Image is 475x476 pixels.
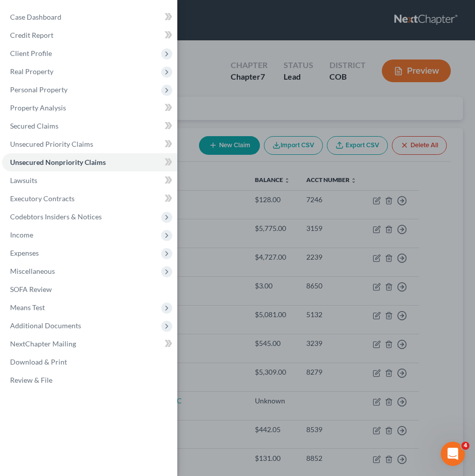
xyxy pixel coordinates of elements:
a: Unsecured Nonpriority Claims [2,153,177,171]
a: NextChapter Mailing [2,335,177,353]
span: Lawsuits [10,176,37,185]
a: Lawsuits [2,171,177,190]
a: SOFA Review [2,280,177,299]
span: Real Property [10,67,53,76]
span: Additional Documents [10,321,81,330]
span: Property Analysis [10,103,66,112]
span: NextChapter Mailing [10,339,76,348]
iframe: Intercom live chat [441,442,465,466]
span: SOFA Review [10,285,52,293]
a: Review & File [2,371,177,389]
a: Secured Claims [2,117,177,135]
span: Review & File [10,376,52,384]
span: Executory Contracts [10,194,75,203]
a: Download & Print [2,353,177,371]
span: Expenses [10,249,39,257]
span: Personal Property [10,85,67,94]
a: Executory Contracts [2,190,177,208]
span: Credit Report [10,31,53,39]
span: Secured Claims [10,122,58,130]
span: Client Profile [10,49,52,57]
a: Property Analysis [2,99,177,117]
a: Case Dashboard [2,8,177,26]
span: Unsecured Priority Claims [10,140,93,148]
span: Download & Print [10,358,67,366]
span: Case Dashboard [10,13,61,21]
span: Miscellaneous [10,267,55,275]
a: Credit Report [2,26,177,44]
span: Income [10,230,33,239]
span: 4 [461,442,469,450]
a: Unsecured Priority Claims [2,135,177,153]
span: Codebtors Insiders & Notices [10,212,102,221]
span: Means Test [10,303,45,312]
span: Unsecured Nonpriority Claims [10,158,106,166]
